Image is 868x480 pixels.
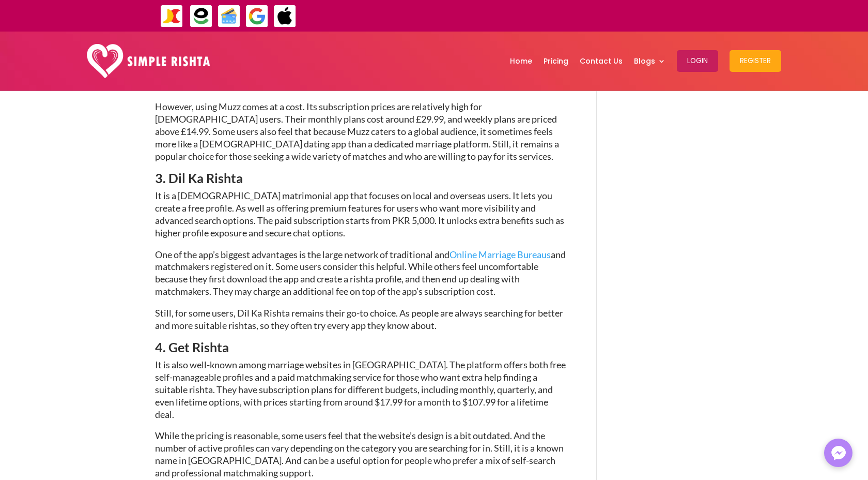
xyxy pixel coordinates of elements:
a: Login [677,34,718,88]
button: Register [730,50,781,72]
span: While the pricing is reasonable, some users feel that the website’s design is a bit outdated. And... [155,430,564,478]
span: 4. Get Rishta [155,339,229,355]
a: Pricing [544,34,568,88]
span: Still, for some users, Dil Ka Rishta remains their go-to choice. As people are always searching f... [155,307,563,331]
button: Login [677,50,718,72]
img: ApplePay-icon [273,5,297,28]
span: However, using Muzz comes at a cost. Its subscription prices are relatively high for [DEMOGRAPHIC... [155,101,559,161]
img: Credit Cards [218,5,241,28]
img: JazzCash-icon [160,5,183,28]
img: EasyPaisa-icon [190,5,213,28]
a: Contact Us [580,34,623,88]
img: Messenger [828,443,849,463]
span: 3. Dil Ka Rishta [155,170,243,186]
a: Online Marriage Bureaus [450,249,551,260]
a: Blogs [634,34,665,88]
span: It is a [DEMOGRAPHIC_DATA] matrimonial app that focuses on local and overseas users. It lets you ... [155,190,564,238]
span: One of the app’s biggest advantages is the large network of traditional and [155,249,450,260]
span: It is also well-known among marriage websites in [GEOGRAPHIC_DATA]. The platform offers both free... [155,359,566,419]
img: GooglePay-icon [245,5,269,28]
span: and matchmakers registered on it. Some users consider this helpful. While others feel uncomfortab... [155,249,566,297]
a: Home [510,34,532,88]
a: Register [730,34,781,88]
